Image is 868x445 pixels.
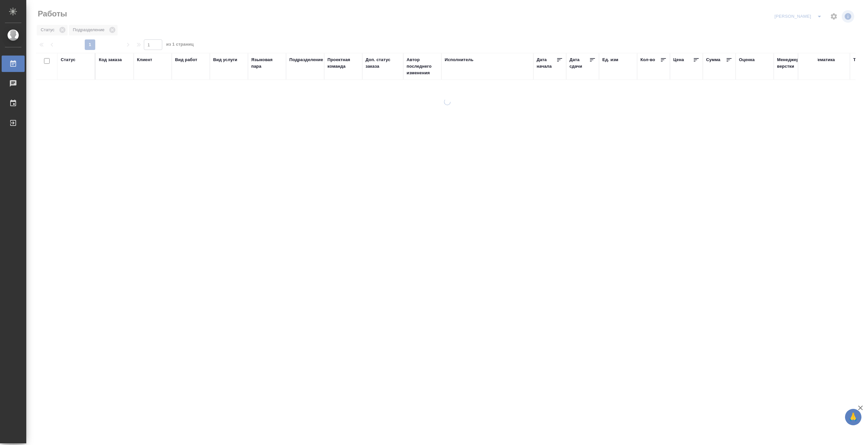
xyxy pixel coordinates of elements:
div: Кол-во [640,57,655,63]
div: Подразделение [289,57,323,63]
div: Ед. изм [602,57,618,63]
div: Доп. статус заказа [366,57,400,70]
button: 🙏 [845,409,861,425]
span: 🙏 [848,410,859,424]
div: Языковая пара [251,57,283,70]
div: Вид работ [175,57,197,63]
div: Статус [61,57,76,63]
div: Сумма [706,57,720,63]
div: Дата начала [537,57,556,70]
div: Оценка [739,57,755,63]
div: Исполнитель [445,57,474,63]
div: Проектная команда [327,57,359,70]
div: Дата сдачи [569,57,589,70]
div: Автор последнего изменения [407,57,438,76]
div: Код заказа [99,57,122,63]
div: Менеджеры верстки [777,57,809,70]
div: Клиент [137,57,152,63]
div: Вид услуги [213,57,237,63]
div: Цена [673,57,684,63]
div: Тематика [815,57,835,63]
